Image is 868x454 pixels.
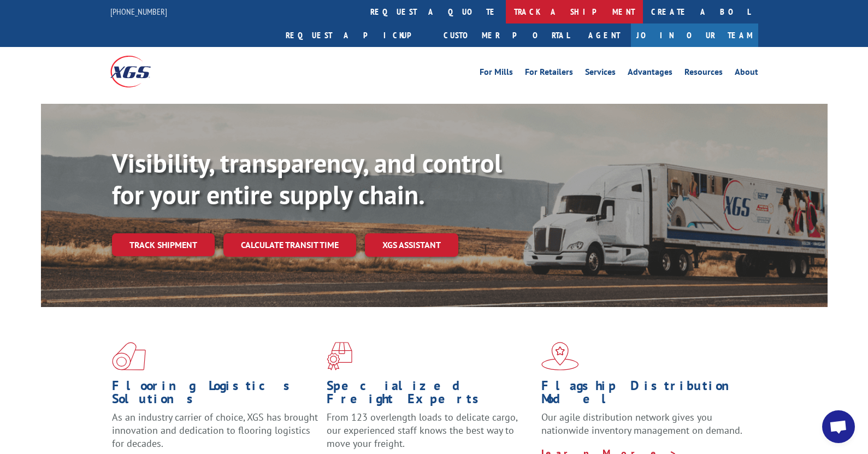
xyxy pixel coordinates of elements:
a: Resources [684,68,723,80]
a: Join Our Team [631,23,758,47]
h1: Flooring Logistics Solutions [112,379,318,411]
a: Open chat [822,410,855,443]
img: xgs-icon-focused-on-flooring-red [327,342,352,370]
a: About [735,68,758,80]
a: Services [585,68,616,80]
a: Request a pickup [277,23,435,47]
a: Agent [577,23,631,47]
b: Visibility, transparency, and control for your entire supply chain. [112,146,502,211]
h1: Specialized Freight Experts [327,379,533,411]
img: xgs-icon-total-supply-chain-intelligence-red [112,342,146,370]
a: Advantages [628,68,672,80]
a: [PHONE_NUMBER] [110,6,167,17]
a: Track shipment [112,233,215,256]
span: Our agile distribution network gives you nationwide inventory management on demand. [541,411,742,437]
a: Calculate transit time [223,233,356,257]
span: As an industry carrier of choice, XGS has brought innovation and dedication to flooring logistics... [112,411,318,450]
h1: Flagship Distribution Model [541,379,748,411]
a: For Mills [480,68,513,80]
a: For Retailers [525,68,573,80]
a: XGS ASSISTANT [365,233,458,257]
img: xgs-icon-flagship-distribution-model-red [541,342,579,370]
a: Customer Portal [435,23,577,47]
